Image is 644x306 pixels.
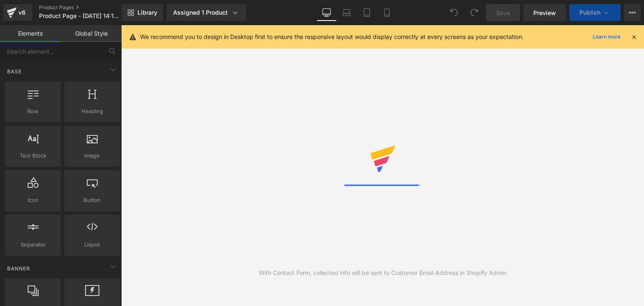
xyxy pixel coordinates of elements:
[8,151,58,160] span: Text Block
[39,4,135,11] a: Product Pages
[6,265,31,272] span: Banner
[67,107,117,116] span: Heading
[569,4,621,21] button: Publish
[259,268,506,277] div: With Contact Form, collected info will be sent to Customer Email Address in Shopify Admin
[39,13,119,19] span: Product Page - [DATE] 14:18:34
[8,240,58,249] span: Separator
[67,151,117,160] span: Image
[173,8,239,17] div: Assigned 1 Product
[357,4,377,21] a: Tablet
[138,9,157,16] span: Library
[67,196,117,205] span: Button
[589,32,624,42] a: Learn more
[8,107,58,116] span: Row
[496,8,510,17] span: Save
[377,4,397,21] a: Mobile
[122,4,163,21] a: New Library
[61,25,122,42] a: Global Style
[523,4,566,21] a: Preview
[317,4,337,21] a: Desktop
[6,67,23,75] span: Base
[579,9,600,16] span: Publish
[17,7,27,18] div: v6
[337,4,357,21] a: Laptop
[466,4,483,21] button: Redo
[624,4,641,21] button: More
[446,4,462,21] button: Undo
[140,32,524,41] p: We recommend you to design in Desktop first to ensure the responsive layout would display correct...
[8,196,58,205] span: Icon
[533,8,556,17] span: Preview
[67,240,117,249] span: Liquid
[3,4,32,21] a: v6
